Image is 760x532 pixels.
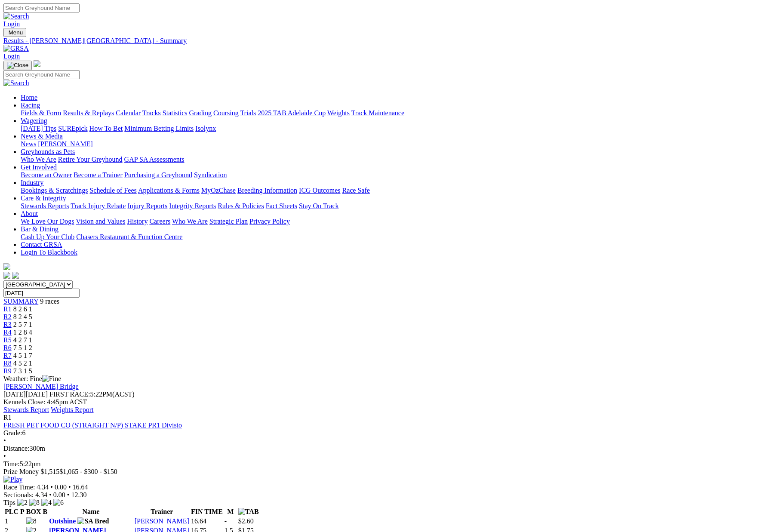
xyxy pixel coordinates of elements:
[149,218,170,225] a: Careers
[63,109,114,117] a: Results & Replays
[135,517,189,525] a: [PERSON_NAME]
[77,517,109,525] img: SA Bred
[218,202,264,209] a: Rules & Policies
[238,508,259,516] img: TAB
[13,313,32,320] span: 8 2 4 5
[12,272,19,279] img: twitter.svg
[3,37,757,45] a: Results - [PERSON_NAME][GEOGRAPHIC_DATA] - Summary
[3,429,757,437] div: 6
[3,367,12,375] a: R9
[3,344,12,351] a: R6
[49,491,52,498] span: •
[3,336,12,344] a: R5
[238,517,254,525] span: $2.60
[195,125,216,132] a: Isolynx
[189,109,212,117] a: Grading
[21,225,58,233] a: Bar & Dining
[3,499,15,506] span: Tips
[3,445,29,452] span: Distance:
[127,218,148,225] a: History
[21,132,63,140] a: News & Media
[37,483,49,491] span: 4.34
[191,517,223,526] td: 16.64
[53,491,65,498] span: 0.00
[21,109,757,117] div: Racing
[21,202,69,209] a: Stewards Reports
[3,79,29,87] img: Search
[3,70,80,79] input: Search
[213,109,239,117] a: Coursing
[50,483,53,491] span: •
[58,156,123,163] a: Retire Your Greyhound
[3,483,35,491] span: Race Time:
[134,507,190,516] th: Trainer
[21,179,43,186] a: Industry
[3,476,22,483] img: Play
[3,421,182,429] a: FRESH PET FOOD CO (STRAIGHT N/P) STAKE PR1 Divisio
[55,483,67,491] span: 0.00
[3,452,6,460] span: •
[59,468,117,475] span: $1,065 - $300 - $150
[9,29,23,36] span: Menu
[21,156,56,163] a: Who We Are
[43,508,47,515] span: B
[201,187,236,194] a: MyOzChase
[71,491,86,498] span: 12.30
[76,218,125,225] a: Vision and Values
[3,491,34,498] span: Sectionals:
[3,313,12,320] a: R2
[21,194,66,202] a: Care & Integrity
[3,445,757,452] div: 300m
[21,233,757,241] div: Bar & Dining
[13,329,32,336] span: 1 2 8 4
[249,218,290,225] a: Privacy Policy
[327,109,350,117] a: Weights
[138,187,200,194] a: Applications & Forms
[34,60,40,67] img: logo-grsa-white.png
[124,156,185,163] a: GAP SA Assessments
[21,140,36,148] a: News
[3,305,12,313] a: R1
[58,125,87,132] a: SUREpick
[21,202,757,210] div: Care & Integrity
[3,391,48,398] span: [DATE]
[3,45,29,52] img: GRSA
[3,321,12,328] a: R3
[89,125,123,132] a: How To Bet
[3,3,80,12] input: Search
[53,499,64,507] img: 6
[142,109,161,117] a: Tracks
[191,507,223,516] th: FIN TIME
[68,483,71,491] span: •
[3,329,12,336] span: R4
[3,12,29,20] img: Search
[17,499,28,507] img: 2
[21,148,75,155] a: Greyhounds as Pets
[20,508,25,515] span: P
[351,109,404,117] a: Track Maintenance
[38,140,92,148] a: [PERSON_NAME]
[342,187,369,194] a: Race Safe
[13,360,32,367] span: 4 5 2 1
[21,94,37,101] a: Home
[21,163,57,171] a: Get Involved
[224,507,237,516] th: M
[4,517,25,526] td: 1
[7,62,28,69] img: Close
[169,202,216,209] a: Integrity Reports
[3,352,12,359] a: R7
[21,233,74,240] a: Cash Up Your Club
[41,499,52,507] img: 4
[67,491,70,498] span: •
[3,360,12,367] a: R8
[258,109,326,117] a: 2025 TAB Adelaide Cup
[3,460,20,467] span: Time:
[40,298,59,305] span: 9 races
[21,109,61,117] a: Fields & Form
[3,61,32,70] button: Toggle navigation
[299,202,338,209] a: Stay On Track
